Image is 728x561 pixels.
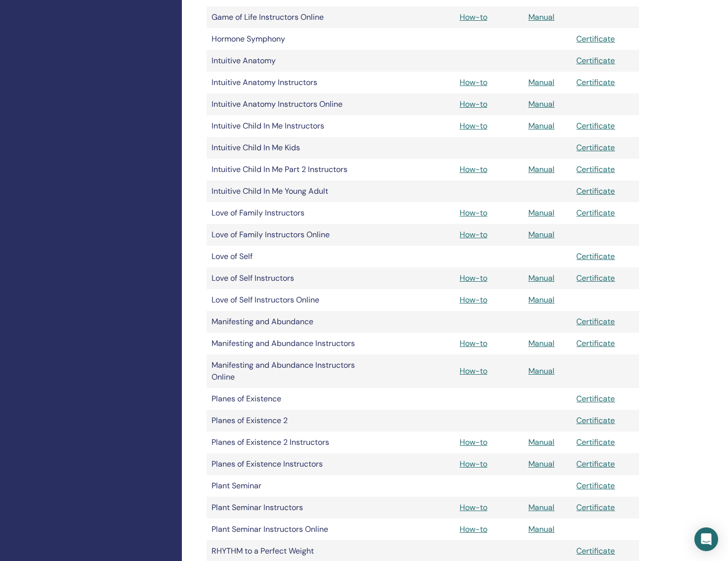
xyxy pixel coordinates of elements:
a: Certificate [576,164,615,174]
a: How-to [460,99,487,109]
a: Manual [528,502,555,513]
a: Certificate [576,437,615,447]
td: Planes of Existence 2 Instructors [207,432,385,453]
a: Certificate [576,208,615,218]
a: Certificate [576,186,615,196]
a: Certificate [576,273,615,283]
a: Certificate [576,415,615,426]
a: How-to [460,208,487,218]
a: Manual [528,437,555,447]
a: How-to [460,524,487,534]
a: Certificate [576,502,615,513]
a: How-to [460,502,487,513]
div: Open Intercom Messenger [694,527,718,551]
td: Planes of Existence 2 [207,410,385,432]
a: Certificate [576,55,615,66]
td: Love of Self Instructors Online [207,289,385,311]
a: Certificate [576,142,615,153]
a: Manual [528,12,555,22]
td: Plant Seminar Instructors [207,497,385,518]
td: Manifesting and Abundance Instructors Online [207,354,385,388]
td: Plant Seminar [207,475,385,497]
a: Manual [528,208,555,218]
a: Manual [528,99,555,109]
a: Manual [528,77,555,87]
td: Intuitive Anatomy Instructors [207,72,385,93]
td: Manifesting and Abundance [207,311,385,333]
td: Intuitive Child In Me Part 2 Instructors [207,159,385,180]
a: Manual [528,229,555,240]
a: Certificate [576,393,615,404]
td: Intuitive Anatomy Instructors Online [207,93,385,115]
a: How-to [460,12,487,22]
a: Manual [528,366,555,376]
a: Manual [528,273,555,283]
a: How-to [460,273,487,283]
td: Intuitive Child In Me Kids [207,137,385,159]
a: Certificate [576,459,615,469]
a: How-to [460,437,487,447]
td: Intuitive Child In Me Young Adult [207,180,385,202]
a: How-to [460,338,487,348]
a: Certificate [576,338,615,348]
a: Certificate [576,546,615,556]
td: Love of Self [207,246,385,267]
a: Manual [528,164,555,174]
td: Love of Family Instructors Online [207,224,385,246]
a: Manual [528,524,555,534]
td: Plant Seminar Instructors Online [207,518,385,540]
a: Certificate [576,34,615,44]
td: Love of Self Instructors [207,267,385,289]
a: Manual [528,121,555,131]
a: How-to [460,459,487,469]
a: Manual [528,295,555,305]
a: How-to [460,164,487,174]
a: How-to [460,295,487,305]
a: Manual [528,459,555,469]
a: Certificate [576,251,615,261]
a: Certificate [576,480,615,491]
td: Game of Life Instructors Online [207,6,385,28]
td: Intuitive Anatomy [207,50,385,72]
td: Manifesting and Abundance Instructors [207,333,385,354]
a: Certificate [576,121,615,131]
a: Certificate [576,77,615,87]
a: Certificate [576,316,615,327]
td: Love of Family Instructors [207,202,385,224]
a: How-to [460,77,487,87]
td: Intuitive Child In Me Instructors [207,115,385,137]
td: Planes of Existence Instructors [207,453,385,475]
td: Hormone Symphony [207,28,385,50]
a: How-to [460,121,487,131]
a: How-to [460,229,487,240]
a: How-to [460,366,487,376]
a: Manual [528,338,555,348]
td: Planes of Existence [207,388,385,410]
